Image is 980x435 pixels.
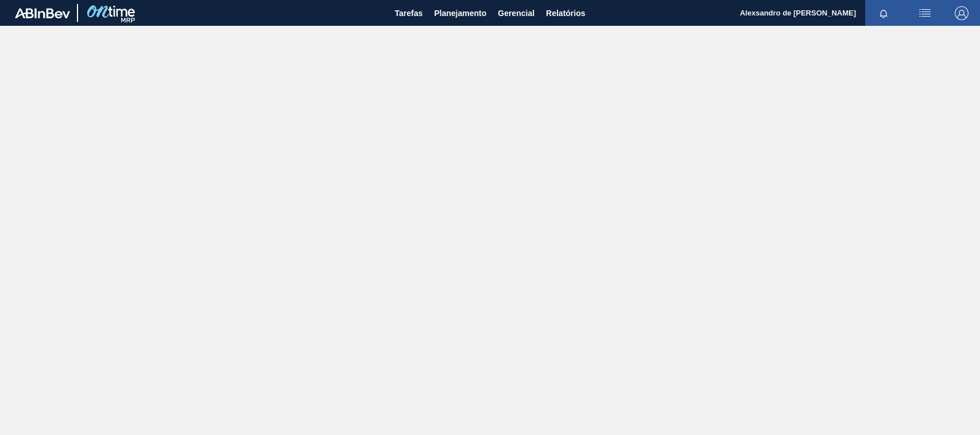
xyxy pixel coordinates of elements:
[955,6,969,20] img: Logout
[546,6,585,20] span: Relatórios
[394,6,423,20] span: Tarefas
[498,6,534,20] span: Gerencial
[918,6,932,20] img: userActions
[865,5,902,21] button: Notificações
[434,6,486,20] span: Planejamento
[15,8,70,18] img: TNhmsLtSVTkK8tSr43FrP2fwEKptu5GPRR3wAAAABJRU5ErkJggg==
